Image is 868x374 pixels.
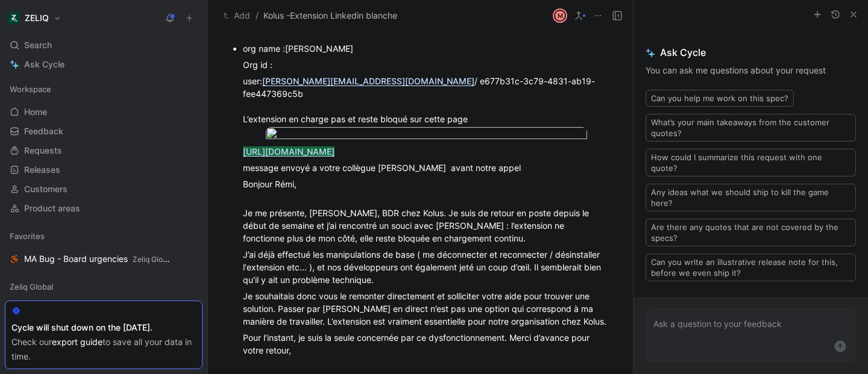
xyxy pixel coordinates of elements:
[5,199,203,217] a: Product areas
[5,180,203,198] a: Customers
[554,10,566,22] div: M
[243,290,610,328] div: Je souhaitais donc vous le remonter directement et solliciter votre aide pour trouver une solutio...
[5,278,203,296] div: Zeliq Global
[24,164,60,176] span: Releases
[646,219,856,246] button: Are there any quotes that are not covered by the specs?
[5,161,203,179] a: Releases
[5,10,64,26] button: ZELIQZELIQ
[243,161,610,174] div: message envoyé a votre collègue [PERSON_NAME] avant notre appel
[646,149,856,176] button: How could I summarize this request with one quote?
[5,80,203,98] div: Workspace
[5,278,203,299] div: Zeliq Global
[220,8,253,23] button: Add
[24,106,47,118] span: Home
[646,254,856,281] button: Can you write an illustrative release note for this, before we even ship it?
[263,8,397,23] span: Kolus -Extension Linkedin blanche
[133,255,173,264] span: Zeliq Global
[5,55,203,73] a: Ask Cycle
[10,83,51,95] span: Workspace
[5,227,203,245] div: Favorites
[5,122,203,140] a: Feedback
[646,184,856,211] button: Any ideas what we should ship to kill the game here?
[243,58,610,71] div: Org id :
[243,178,610,190] div: Bonjour Rémi,
[243,331,610,357] div: Pour l’instant, je suis la seule concernée par ce dysfonctionnement. Merci d’avance pour votre re...
[5,142,203,160] a: Requests
[25,13,49,23] h1: ZELIQ
[646,63,856,78] p: You can ask me questions about your request
[5,36,203,54] div: Search
[646,45,856,60] span: Ask Cycle
[262,76,474,86] a: [PERSON_NAME][EMAIL_ADDRESS][DOMAIN_NAME]
[24,145,62,157] span: Requests
[11,335,196,364] div: Check our to save all your data in time.
[5,250,203,268] a: MA Bug - Board urgenciesZeliq Global
[243,75,610,125] div: user: / e677b31c-3c79-4831-ab19-fee447369c5b L’extension en charge pas et reste bloqué sur cette ...
[5,103,203,121] a: Home
[243,146,335,157] a: [URL][DOMAIN_NAME]
[11,320,196,335] div: Cycle will shut down on the [DATE].
[52,337,102,347] a: export guide
[10,230,45,242] span: Favorites
[24,38,52,52] span: Search
[24,183,68,195] span: Customers
[10,281,53,293] span: Zeliq Global
[24,202,80,214] span: Product areas
[646,114,856,142] button: What’s your main takeaways from the customer quotes?
[24,57,64,72] span: Ask Cycle
[24,253,171,266] span: MA Bug - Board urgencies
[243,42,610,55] div: org name :[PERSON_NAME]
[8,12,20,24] img: ZELIQ
[646,90,794,107] button: Can you help me work on this spec?
[256,8,259,23] span: /
[243,194,610,245] div: Je me présente, [PERSON_NAME], BDR chez Kolus. Je suis de retour en poste depuis le début de sema...
[243,248,610,286] div: J’ai déjà effectué les manipulations de base ( me déconnecter et reconnecter / désinstaller l'ext...
[24,125,63,137] span: Feedback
